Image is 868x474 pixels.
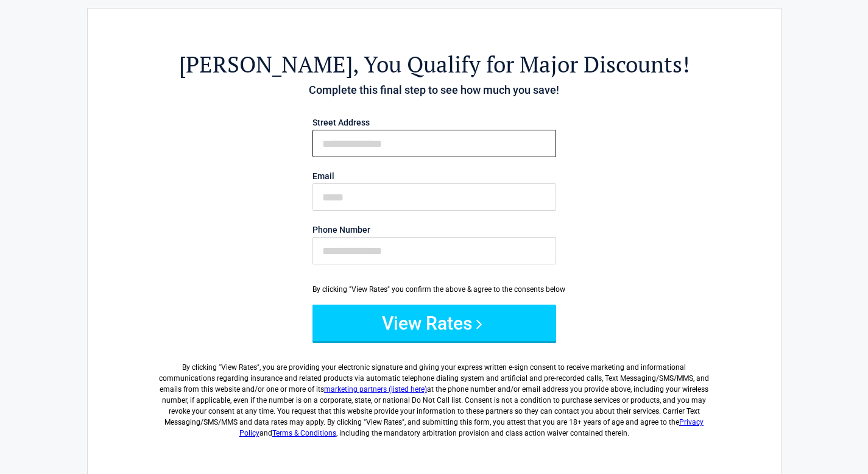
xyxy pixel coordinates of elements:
[312,118,556,127] label: Street Address
[221,363,257,372] span: View Rates
[312,305,556,341] button: View Rates
[155,352,714,439] label: By clicking " ", you are providing your electronic signature and giving your express written e-si...
[155,82,714,98] h4: Complete this final step to see how much you save!
[272,429,336,437] a: Terms & Conditions
[312,225,556,234] label: Phone Number
[179,49,353,79] span: [PERSON_NAME]
[312,284,556,295] div: By clicking "View Rates" you confirm the above & agree to the consents below
[324,385,427,394] a: marketing partners (listed here)
[312,172,556,180] label: Email
[155,49,714,79] h2: , You Qualify for Major Discounts!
